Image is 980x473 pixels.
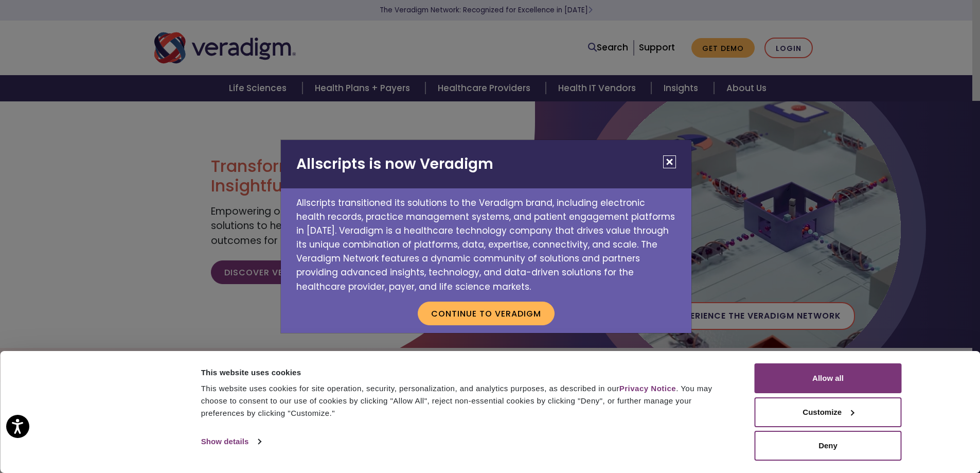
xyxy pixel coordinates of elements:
button: Deny [755,431,902,461]
a: Privacy Notice [619,384,676,393]
button: Continue to Veradigm [418,302,555,325]
div: This website uses cookies [201,366,732,379]
div: This website uses cookies for site operation, security, personalization, and analytics purposes, ... [201,382,732,419]
button: Close [663,155,676,168]
h2: Allscripts is now Veradigm [281,140,691,188]
p: Allscripts transitioned its solutions to the Veradigm brand, including electronic health records,... [281,188,691,294]
a: Show details [201,434,261,449]
button: Customize [755,397,902,427]
button: Allow all [755,363,902,393]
